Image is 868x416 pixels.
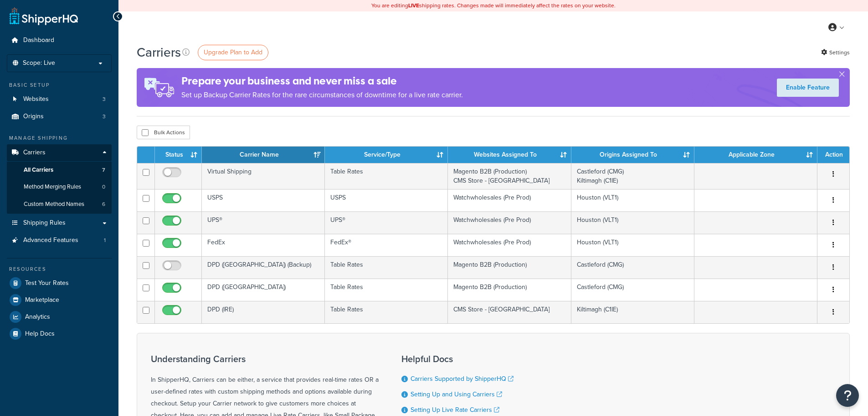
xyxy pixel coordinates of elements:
[7,108,112,125] li: Origins
[7,196,112,213] li: Custom Method Names
[7,134,112,142] div: Manage Shipping
[23,113,44,121] span: Origins
[571,211,694,234] td: Houston (VLT1)
[198,45,268,60] a: Upgrade Plan to Add
[7,275,112,291] a: Test Your Rates
[448,301,571,323] td: CMS Store - [GEOGRAPHIC_DATA]
[23,59,55,67] span: Scope: Live
[25,296,59,304] span: Marketplace
[694,147,817,163] th: Applicable Zone: activate to sort column ascending
[7,162,112,179] li: All Carriers
[7,81,112,89] div: Basic Setup
[151,354,379,364] h3: Understanding Carriers
[817,147,849,163] th: Action
[325,189,448,211] td: USPS
[448,279,571,301] td: Magento B2B (Production)
[325,256,448,279] td: Table Rates
[155,147,202,163] th: Status: activate to sort column ascending
[103,95,106,103] span: 3
[7,108,112,125] a: Origins 3
[448,163,571,189] td: Magento B2B (Production) CMS Store - [GEOGRAPHIC_DATA]
[25,313,50,321] span: Analytics
[24,200,84,208] span: Custom Method Names
[25,330,55,338] span: Help Docs
[7,91,112,108] li: Websites
[571,256,694,279] td: Castleford (CMG)
[103,113,106,121] span: 3
[202,301,325,323] td: DPD (IRE)
[102,166,105,174] span: 7
[7,91,112,108] a: Websites 3
[325,211,448,234] td: UPS®
[411,374,514,384] a: Carriers Supported by ShipperHQ
[202,189,325,211] td: USPS
[10,7,78,25] a: ShipperHQ Home
[448,256,571,279] td: Magento B2B (Production)
[408,1,419,10] b: LIVE
[181,74,463,89] h4: Prepare your business and never miss a sale
[325,147,448,163] th: Service/Type: activate to sort column ascending
[325,301,448,323] td: Table Rates
[325,234,448,256] td: FedEx®
[448,147,571,163] th: Websites Assigned To: activate to sort column ascending
[836,384,859,407] button: Open Resource Center
[137,126,190,139] button: Bulk Actions
[23,219,66,227] span: Shipping Rules
[202,211,325,234] td: UPS®
[25,279,69,287] span: Test Your Rates
[181,89,463,101] p: Set up Backup Carrier Rates for the rare circumstances of downtime for a live rate carrier.
[571,147,694,163] th: Origins Assigned To: activate to sort column ascending
[204,47,262,57] span: Upgrade Plan to Add
[24,183,81,191] span: Method Merging Rules
[7,162,112,179] a: All Carriers 7
[448,189,571,211] td: Watchwholesales (Pre Prod)
[7,144,112,161] a: Carriers
[411,405,499,415] a: Setting Up Live Rate Carriers
[7,292,112,308] a: Marketplace
[7,232,112,249] li: Advanced Features
[24,166,53,174] span: All Carriers
[448,234,571,256] td: Watchwholesales (Pre Prod)
[7,179,112,195] li: Method Merging Rules
[571,301,694,323] td: Kiltimagh (C1IE)
[821,46,850,59] a: Settings
[137,68,181,107] img: ad-rules-rateshop-fe6ec290ccb7230408bd80ed9643f0289d75e0ffd9eb532fc0e269fcd187b520.png
[571,189,694,211] td: Houston (VLT1)
[7,309,112,325] a: Analytics
[102,183,105,191] span: 0
[23,95,49,103] span: Websites
[325,163,448,189] td: Table Rates
[448,211,571,234] td: Watchwholesales (Pre Prod)
[7,265,112,273] div: Resources
[325,279,448,301] td: Table Rates
[7,215,112,232] a: Shipping Rules
[202,147,325,163] th: Carrier Name: activate to sort column ascending
[7,144,112,214] li: Carriers
[571,163,694,189] td: Castleford (CMG) Kiltimagh (C1IE)
[202,163,325,189] td: Virtual Shipping
[777,79,839,97] a: Enable Feature
[7,179,112,195] a: Method Merging Rules 0
[202,279,325,301] td: DPD ([GEOGRAPHIC_DATA])
[137,43,181,61] h1: Carriers
[7,196,112,213] a: Custom Method Names 6
[104,237,106,244] span: 1
[571,279,694,301] td: Castleford (CMG)
[23,149,46,157] span: Carriers
[202,234,325,256] td: FedEx
[102,200,105,208] span: 6
[23,37,54,44] span: Dashboard
[202,256,325,279] td: DPD ([GEOGRAPHIC_DATA]) (Backup)
[7,32,112,49] a: Dashboard
[411,390,502,399] a: Setting Up and Using Carriers
[401,354,520,364] h3: Helpful Docs
[23,237,78,244] span: Advanced Features
[571,234,694,256] td: Houston (VLT1)
[7,326,112,342] a: Help Docs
